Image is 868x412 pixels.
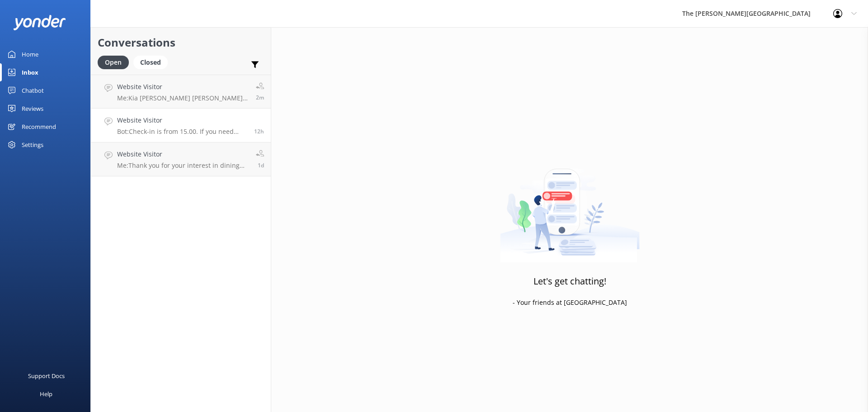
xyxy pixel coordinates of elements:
[91,142,271,176] a: Website VisitorMe:Thank you for your interest in dining with us at True South Dining Room. While ...
[98,34,264,51] h2: Conversations
[22,118,56,136] div: Recommend
[117,82,249,92] h4: Website Visitor
[40,385,52,403] div: Help
[133,56,168,69] div: Closed
[22,63,38,81] div: Inbox
[133,57,172,67] a: Closed
[117,115,247,125] h4: Website Visitor
[258,161,264,169] span: 06:46pm 19-Aug-2025 (UTC +12:00) Pacific/Auckland
[28,367,65,385] div: Support Docs
[22,136,43,154] div: Settings
[256,94,264,101] span: 05:40am 21-Aug-2025 (UTC +12:00) Pacific/Auckland
[22,45,38,63] div: Home
[500,150,640,263] img: artwork of a man stealing a conversation from at giant smartphone
[117,161,249,170] p: Me: Thank you for your interest in dining with us at True South Dining Room. While our Snack Food...
[22,99,43,118] div: Reviews
[14,15,66,30] img: yonder-white-logo.png
[513,298,627,308] p: - Your friends at [GEOGRAPHIC_DATA]
[117,94,249,102] p: Me: Kia [PERSON_NAME] [PERSON_NAME], Thank you for your message, Wi will send you the receipt to ...
[254,128,264,135] span: 05:29pm 20-Aug-2025 (UTC +12:00) Pacific/Auckland
[91,75,271,109] a: Website VisitorMe:Kia [PERSON_NAME] [PERSON_NAME], Thank you for your message, Wi will send you t...
[117,149,249,159] h4: Website Visitor
[533,274,606,289] h3: Let's get chatting!
[98,56,129,69] div: Open
[117,128,247,136] p: Bot: Check-in is from 15.00. If you need early check-in, it's subject to availability and fees ma...
[22,81,44,99] div: Chatbot
[91,109,271,142] a: Website VisitorBot:Check-in is from 15.00. If you need early check-in, it's subject to availabili...
[98,57,133,67] a: Open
